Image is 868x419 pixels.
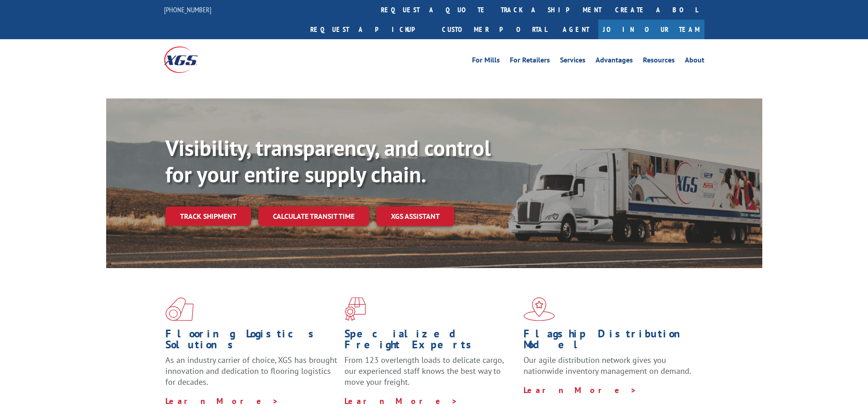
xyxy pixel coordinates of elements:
[165,207,251,226] a: Track shipment
[165,134,491,188] b: Visibility, transparency, and control for your entire supply chain.
[344,355,517,395] p: From 123 overlength loads to delicate cargo, our experienced staff knows the best way to move you...
[596,57,633,67] a: Advantages
[510,57,550,67] a: For Retailers
[165,355,337,387] span: As an industry carrier of choice, XGS has brought innovation and dedication to flooring logistics...
[685,57,704,67] a: About
[165,396,279,406] a: Learn More >
[524,385,637,395] a: Learn More >
[165,328,338,355] h1: Flooring Logistics Solutions
[472,57,500,67] a: For Mills
[376,207,454,226] a: XGS ASSISTANT
[643,57,675,67] a: Resources
[344,396,458,406] a: Learn More >
[165,297,194,321] img: xgs-icon-total-supply-chain-intelligence-red
[524,355,691,376] span: Our agile distribution network gives you nationwide inventory management on demand.
[303,20,435,39] a: Request a pickup
[524,297,555,321] img: xgs-icon-flagship-distribution-model-red
[560,57,586,67] a: Services
[164,5,211,14] a: [PHONE_NUMBER]
[524,328,696,355] h1: Flagship Distribution Model
[344,328,517,355] h1: Specialized Freight Experts
[554,20,598,39] a: Agent
[435,20,554,39] a: Customer Portal
[598,20,704,39] a: Join Our Team
[258,207,369,226] a: Calculate transit time
[344,297,366,321] img: xgs-icon-focused-on-flooring-red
